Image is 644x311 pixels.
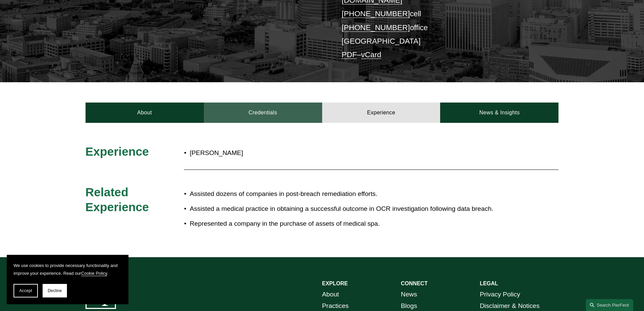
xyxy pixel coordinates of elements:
a: Search this site [586,299,633,311]
strong: CONNECT [401,281,428,286]
a: PDF [342,50,357,59]
strong: EXPLORE [322,281,348,286]
span: Experience [86,145,149,158]
a: [PHONE_NUMBER] [342,9,410,18]
button: Decline [43,284,67,297]
strong: LEGAL [480,281,498,286]
span: Accept [19,288,32,293]
a: Credentials [204,103,322,123]
a: vCard [361,50,381,59]
span: Decline [48,288,62,293]
a: News & Insights [440,103,558,123]
a: News [401,289,417,301]
p: We use cookies to provide necessary functionality and improve your experience. Read our . [14,262,122,277]
a: About [86,103,204,123]
p: Assisted dozens of companies in post-breach remediation efforts. [190,188,499,200]
section: Cookie banner [7,255,128,304]
p: Assisted a medical practice in obtaining a successful outcome in OCR investigation following data... [190,203,499,215]
a: Cookie Policy [81,271,107,276]
a: Experience [322,103,440,123]
a: About [322,289,339,301]
p: [PERSON_NAME] [190,147,499,159]
p: Represented a company in the purchase of assets of medical spa. [190,218,499,230]
span: Related Experience [86,185,149,214]
a: Privacy Policy [480,289,520,301]
a: [PHONE_NUMBER] [342,23,410,32]
button: Accept [14,284,38,297]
